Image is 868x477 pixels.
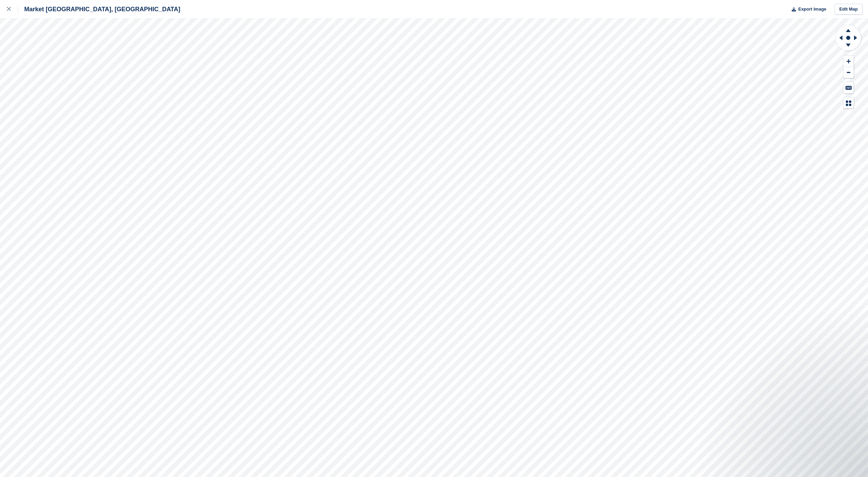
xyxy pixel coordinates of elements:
[788,4,826,15] button: Export Image
[835,4,863,15] a: Edit Map
[798,6,826,13] span: Export Image
[843,67,854,78] button: Zoom Out
[18,5,180,13] div: Market [GEOGRAPHIC_DATA], [GEOGRAPHIC_DATA]
[843,56,854,67] button: Zoom In
[843,97,854,109] button: Map Legend
[843,82,854,93] button: Keyboard Shortcuts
